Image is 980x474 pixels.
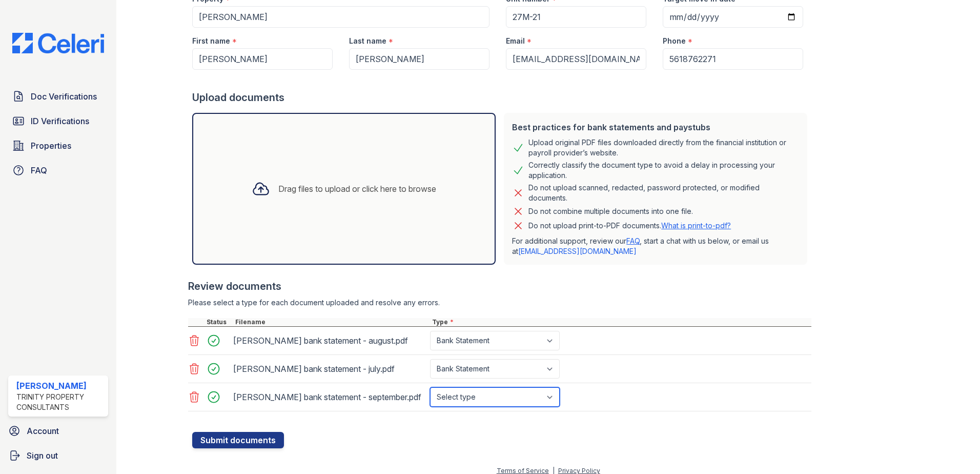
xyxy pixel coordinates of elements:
[192,90,811,105] div: Upload documents
[528,221,731,231] p: Do not upload print-to-PDF documents.
[528,183,799,203] div: Do not upload scanned, redacted, password protected, or modified documents.
[663,36,686,46] label: Phone
[192,432,284,448] button: Submit documents
[27,449,58,462] span: Sign out
[661,221,731,230] a: What is print-to-pdf?
[16,380,104,392] div: [PERSON_NAME]
[278,183,436,195] div: Drag files to upload or click here to browse
[528,160,799,181] div: Correctly classify the document type to avoid a delay in processing your application.
[430,318,811,326] div: Type
[512,236,799,256] p: For additional support, review our , start a chat with us below, or email us at
[233,361,426,377] div: [PERSON_NAME] bank statement - july.pdf
[192,36,230,46] label: First name
[31,140,71,152] span: Properties
[188,298,811,308] div: Please select a type for each document uploaded and resolve any errors.
[8,135,108,156] a: Properties
[8,86,108,107] a: Doc Verifications
[349,36,386,46] label: Last name
[8,160,108,181] a: FAQ
[27,425,59,437] span: Account
[626,236,640,245] a: FAQ
[8,111,108,131] a: ID Verifications
[4,445,112,466] a: Sign out
[233,389,426,405] div: [PERSON_NAME] bank statement - september.pdf
[31,90,97,103] span: Doc Verifications
[512,121,799,133] div: Best practices for bank statements and paystubs
[528,205,693,218] div: Do not combine multiple documents into one file.
[518,247,637,255] a: [EMAIL_ADDRESS][DOMAIN_NAME]
[233,318,430,326] div: Filename
[31,164,47,176] span: FAQ
[31,115,89,127] span: ID Verifications
[205,318,233,326] div: Status
[4,421,112,441] a: Account
[528,137,799,158] div: Upload original PDF files downloaded directly from the financial institution or payroll provider’...
[188,279,811,293] div: Review documents
[233,332,426,349] div: [PERSON_NAME] bank statement - august.pdf
[4,33,112,53] img: CE_Logo_Blue-a8612792a0a2168367f1c8372b55b34899dd931a85d93a1a3d3e32e68fde9ad4.png
[506,36,525,46] label: Email
[16,392,104,412] div: Trinity Property Consultants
